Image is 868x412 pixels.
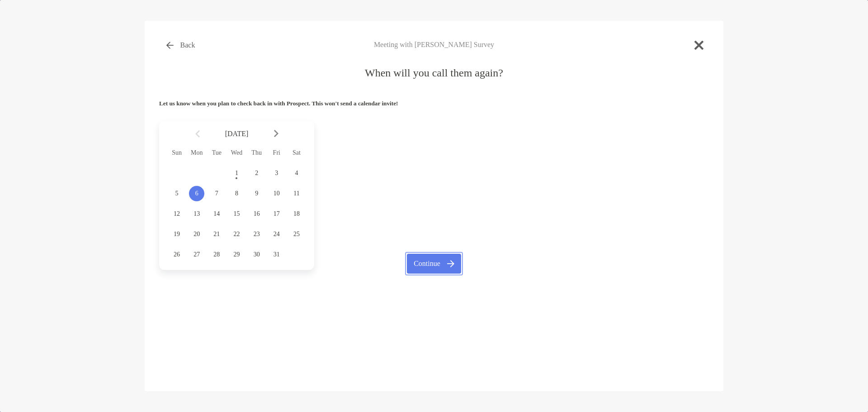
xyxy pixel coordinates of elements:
[269,210,284,218] span: 17
[166,42,174,49] img: button icon
[267,149,287,156] div: Fri
[189,231,204,238] span: 20
[159,100,709,107] h5: Let us know when you plan to check back in with Prospect.
[269,190,284,197] span: 10
[167,149,187,156] div: Sun
[169,210,184,218] span: 12
[289,210,304,218] span: 18
[311,100,398,107] strong: This won't send a calendar invite!
[289,170,304,177] span: 4
[249,190,264,197] span: 9
[269,231,284,238] span: 24
[169,231,184,238] span: 19
[169,251,184,258] span: 26
[269,251,284,258] span: 31
[189,251,204,258] span: 27
[169,190,184,197] span: 5
[159,67,709,79] h4: When will you call them again?
[249,251,264,258] span: 30
[229,210,244,218] span: 15
[159,41,709,49] h4: Meeting with [PERSON_NAME] Survey
[189,210,204,218] span: 13
[209,210,224,218] span: 14
[226,149,246,156] div: Wed
[202,130,272,138] span: [DATE]
[187,149,207,156] div: Mon
[249,210,264,218] span: 16
[274,130,278,137] img: Arrow icon
[207,149,226,156] div: Tue
[159,35,202,55] button: Back
[195,130,200,137] img: Arrow icon
[229,170,244,177] span: 1
[287,149,307,156] div: Sat
[407,254,462,274] button: Continue
[229,231,244,238] span: 22
[289,231,304,238] span: 25
[249,170,264,177] span: 2
[289,190,304,197] span: 11
[189,190,204,197] span: 6
[209,231,224,238] span: 21
[249,231,264,238] span: 23
[209,190,224,197] span: 7
[694,41,703,50] img: close modal
[247,149,267,156] div: Thu
[269,170,284,177] span: 3
[229,190,244,197] span: 8
[209,251,224,258] span: 28
[229,251,244,258] span: 29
